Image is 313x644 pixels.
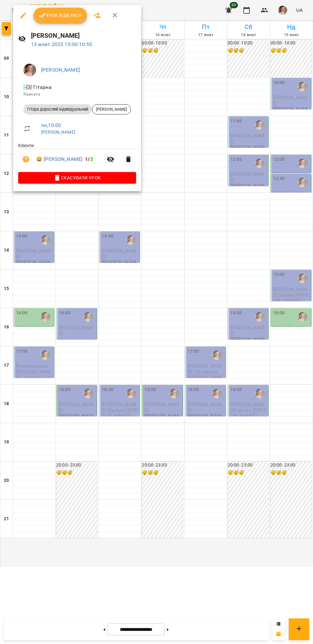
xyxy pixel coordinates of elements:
a: [PERSON_NAME] [41,130,75,135]
p: Кімната [23,91,131,98]
ul: Клієнти [18,142,136,172]
h6: [PERSON_NAME] [31,31,136,41]
span: [PERSON_NAME] [92,106,131,112]
a: 😀 [PERSON_NAME] [36,155,82,163]
span: Гітара дорослий індивідуальний [23,106,92,112]
button: Скасувати Урок [18,172,136,184]
a: [PERSON_NAME] [41,67,80,73]
span: - [3] Гітарна [23,84,53,90]
b: / [85,156,93,162]
a: 13 жовт 2025 10:00-10:55 [31,41,92,47]
span: 1 [85,156,88,162]
button: Візит ще не сплачено. Додати оплату? [18,152,34,167]
span: Скасувати Урок [23,174,131,182]
span: 3 [90,156,93,162]
span: Урок відбувся [39,12,82,19]
a: пн , 10:00 [41,122,61,128]
img: 17edbb4851ce2a096896b4682940a88a.jfif [23,64,36,76]
div: [PERSON_NAME] [92,104,131,114]
button: Урок відбувся [34,8,87,23]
